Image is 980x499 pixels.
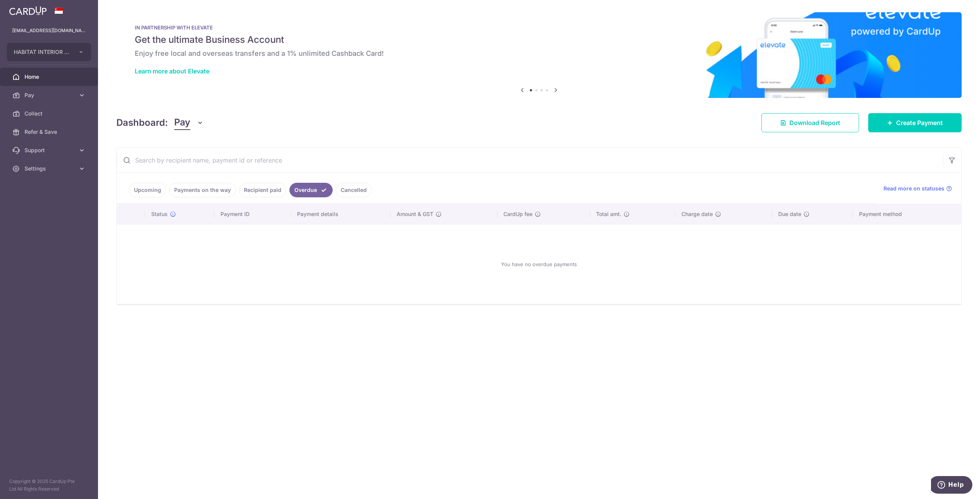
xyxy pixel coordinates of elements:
[868,113,962,132] a: Create Payment
[9,6,47,15] img: CardUp
[289,183,333,197] a: Overdue
[116,116,168,130] h4: Dashboard:
[778,210,801,218] span: Due date
[14,48,70,56] span: HABITAT INTERIOR PTE. LTD.
[126,231,952,298] div: You have no overdue payments
[24,73,75,81] span: Home
[761,113,859,132] a: Download Report
[24,128,75,136] span: Refer & Save
[239,183,286,197] a: Recipient paid
[174,115,204,130] button: Pay
[12,27,86,34] p: [EMAIL_ADDRESS][DOMAIN_NAME]
[789,118,840,127] span: Download Report
[596,210,621,218] span: Total amt.
[7,43,91,61] button: HABITAT INTERIOR PTE. LTD.
[681,210,713,218] span: Charge date
[174,115,190,130] span: Pay
[896,118,943,127] span: Create Payment
[214,204,291,224] th: Payment ID
[117,148,943,172] input: Search by recipient name, payment id or reference
[169,183,236,197] a: Payments on the way
[24,146,75,154] span: Support
[116,12,962,98] img: Renovation banner
[291,204,390,224] th: Payment details
[503,210,532,218] span: CardUp fee
[853,204,961,224] th: Payment method
[884,185,944,192] span: Read more on statuses
[129,183,166,197] a: Upcoming
[135,24,943,31] p: IN PARTNERSHIP WITH ELEVATE
[24,91,75,99] span: Pay
[135,49,943,58] h6: Enjoy free local and overseas transfers and a 1% unlimited Cashback Card!
[135,34,943,46] h5: Get the ultimate Business Account
[135,67,209,75] a: Learn more about Elevate
[931,476,972,495] iframe: Opens a widget where you can find more information
[884,185,952,192] a: Read more on statuses
[24,110,75,117] span: Collect
[151,210,168,218] span: Status
[24,165,75,172] span: Settings
[336,183,372,197] a: Cancelled
[397,210,433,218] span: Amount & GST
